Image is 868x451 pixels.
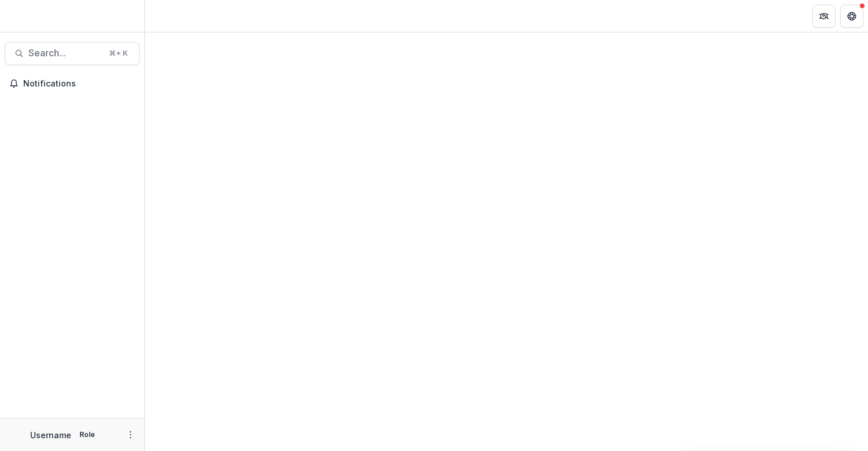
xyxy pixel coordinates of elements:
button: Search... [5,42,140,65]
button: Partners [812,5,836,28]
span: Notifications [23,79,135,89]
button: Get Help [840,5,863,28]
nav: breadcrumb [150,8,199,24]
button: Notifications [5,74,140,93]
p: Username [30,429,71,441]
span: Search... [28,48,102,59]
div: ⌘ + K [107,47,130,60]
p: Role [76,430,99,440]
button: More [124,428,137,442]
